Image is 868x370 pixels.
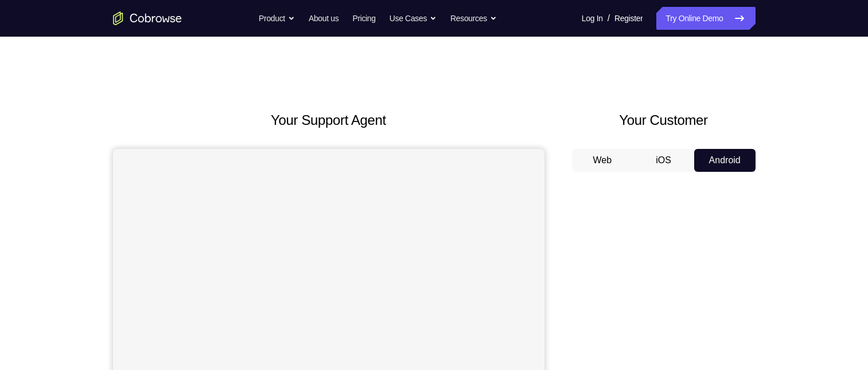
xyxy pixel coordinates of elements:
a: Log In [582,7,603,30]
a: About us [309,7,338,30]
a: Go to the home page [113,11,182,25]
h2: Your Support Agent [113,110,544,131]
button: Resources [450,7,497,30]
button: Use Cases [390,7,437,30]
h2: Your Customer [572,110,756,131]
a: Try Online Demo [656,7,755,30]
button: Web [572,149,633,172]
button: Android [694,149,756,172]
span: / [608,11,610,25]
button: Product [259,7,295,30]
a: Register [614,7,643,30]
a: Pricing [352,7,375,30]
button: iOS [633,149,694,172]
